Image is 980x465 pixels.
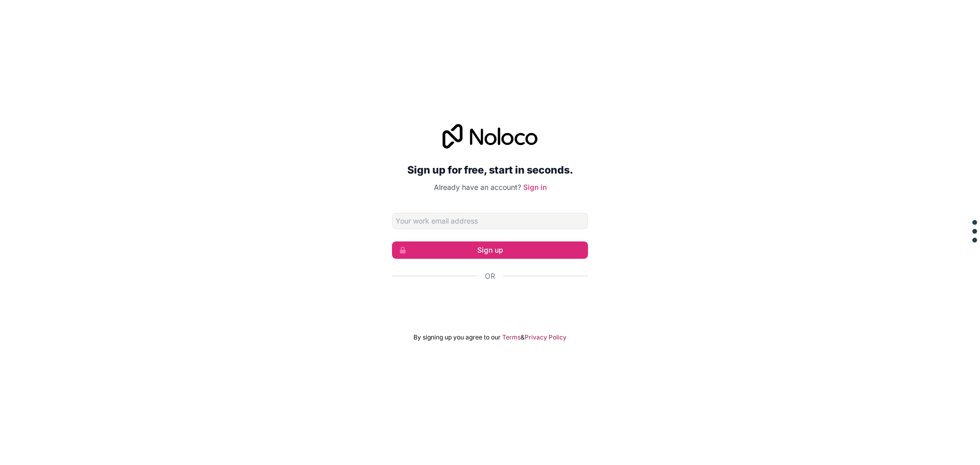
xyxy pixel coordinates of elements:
[525,333,567,341] a: Privacy Policy
[502,333,521,341] a: Terms
[392,213,588,229] input: Email address
[523,183,547,191] a: Sign in
[434,183,521,191] span: Already have an account?
[521,333,525,341] span: &
[413,333,501,341] span: By signing up you agree to our
[392,241,588,259] button: Sign up
[485,271,495,281] span: Or
[392,161,588,179] h2: Sign up for free, start in seconds.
